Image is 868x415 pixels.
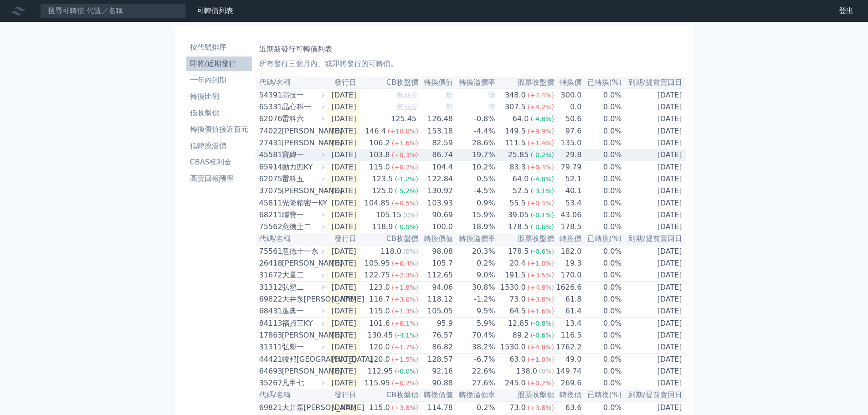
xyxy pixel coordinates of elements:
td: [DATE] [327,101,360,113]
span: (+1.8%) [392,284,418,291]
span: (-0.6%) [530,223,554,231]
div: 118.9 [370,221,395,232]
td: 19.3 [555,257,582,269]
div: 178.5 [506,221,531,232]
td: [DATE] [327,209,360,221]
td: 94.06 [419,282,453,294]
td: 300.0 [555,89,582,101]
div: 73.0 [508,294,528,305]
div: 光隆精密一KY [282,198,323,209]
td: [DATE] [622,282,686,294]
td: -4.4% [453,125,496,138]
div: 弘塑二 [282,282,323,293]
th: CB收盤價 [360,77,419,89]
span: (+3.5%) [528,272,554,279]
td: 29.8 [555,149,582,161]
th: 已轉換(%) [582,233,622,245]
span: (+0.4%) [528,164,554,171]
div: 64.5 [508,306,528,317]
div: 75561 [259,246,280,257]
div: 晶心科一 [282,102,323,113]
td: 103.93 [419,197,453,210]
span: (-3.1%) [530,187,554,195]
span: (+0.5%) [392,200,418,207]
span: (+1.0%) [528,260,554,267]
td: 0.0% [582,341,622,354]
td: [DATE] [327,89,360,101]
td: [DATE] [622,257,686,269]
td: 112.65 [419,269,453,282]
td: 30.8% [453,282,496,294]
span: (-4.8%) [530,175,554,183]
td: [DATE] [622,161,686,174]
div: 44421 [259,354,280,365]
div: 寶緯一 [282,149,323,160]
div: 意德士二 [282,221,323,232]
span: (+0.2%) [392,164,418,171]
td: 18.9% [453,221,496,233]
td: 128.57 [419,354,453,366]
h1: 近期新發行可轉債列表 [259,44,682,55]
span: (+0.4%) [528,200,554,207]
td: [DATE] [327,197,360,210]
div: 福貞三KY [282,318,323,329]
th: 代碼/名稱 [256,233,327,245]
td: 90.69 [419,209,453,221]
div: 54391 [259,90,280,101]
td: 70.4% [453,329,496,341]
td: [DATE] [622,89,686,101]
div: 74022 [259,126,280,137]
td: 0.0% [582,282,622,294]
div: 75562 [259,221,280,232]
th: 已轉換(%) [582,77,622,89]
th: CB收盤價 [360,233,419,245]
th: 到期/提前賣回日 [622,233,686,245]
td: [DATE] [622,149,686,161]
td: 20.3% [453,245,496,257]
input: 搜尋可轉債 代號／名稱 [40,3,186,19]
div: 103.8 [367,149,392,160]
td: 153.18 [419,125,453,138]
div: 106.2 [367,138,392,149]
td: 0.0% [582,354,622,366]
td: 182.0 [555,245,582,257]
td: [DATE] [327,161,360,174]
td: 0.0% [582,173,622,185]
td: 61.8 [555,293,582,305]
td: [DATE] [327,185,360,197]
div: 122.75 [363,270,392,281]
div: 竣邦[GEOGRAPHIC_DATA] [282,354,323,365]
span: 無成交 [396,102,418,111]
div: 116.7 [367,294,392,305]
th: 股票收盤價 [496,77,555,89]
div: 大井泵[PERSON_NAME] [282,294,323,305]
div: 65331 [259,102,280,113]
td: 1762.2 [555,341,582,354]
a: 高賣回報酬率 [186,171,252,186]
th: 代碼/名稱 [256,77,327,89]
div: 65914 [259,162,280,173]
div: 111.5 [503,138,528,149]
td: [DATE] [622,137,686,149]
td: [DATE] [622,125,686,138]
td: 0.0% [582,125,622,138]
div: 雷科五 [282,174,323,184]
td: 79.79 [555,161,582,174]
td: 43.06 [555,209,582,221]
div: 31312 [259,282,280,293]
td: [DATE] [327,318,360,330]
div: [PERSON_NAME] [282,138,323,149]
span: (+3.8%) [528,296,554,303]
div: 弘塑一 [282,342,323,353]
th: 轉換價值 [419,77,453,89]
th: 股票收盤價 [496,233,555,245]
div: 52.5 [511,185,531,196]
div: 27431 [259,138,280,149]
td: 0.0% [582,161,622,174]
span: (+4.2%) [528,103,554,111]
td: 105.05 [419,305,453,318]
td: -4.5% [453,185,496,197]
a: 轉換比例 [186,89,252,104]
div: [PERSON_NAME] [282,330,323,341]
div: 69822 [259,294,280,305]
